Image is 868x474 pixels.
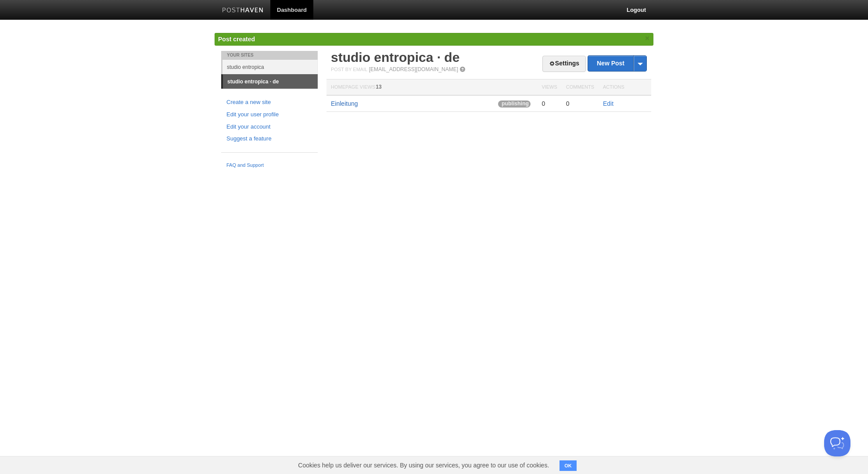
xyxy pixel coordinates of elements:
th: Homepage Views [326,79,537,96]
th: Comments [562,79,599,96]
div: 0 [566,100,594,108]
a: FAQ and Support [226,162,312,169]
a: [EMAIL_ADDRESS][DOMAIN_NAME] [369,66,458,72]
button: OK [560,460,577,471]
a: Edit [603,100,613,107]
a: Settings [542,56,586,72]
a: New Post [588,56,646,71]
img: Posthaven-bar [222,7,264,14]
a: studio entropica · de [331,50,459,65]
span: Post created [218,36,255,43]
span: publishing [498,101,530,108]
a: studio entropica [222,60,318,74]
span: Post by Email [331,67,367,72]
li: Your Sites [221,51,318,60]
a: studio entropica · de [223,75,318,89]
th: Views [537,79,561,96]
a: Suggest a feature [226,134,312,144]
a: Einleitung [331,100,358,107]
span: Cookies help us deliver our services. By using our services, you agree to our use of cookies. [289,456,558,474]
a: Edit your user profile [226,110,312,119]
a: Edit your account [226,122,312,132]
th: Actions [599,79,651,96]
span: 13 [376,84,381,90]
div: 0 [542,100,557,108]
a: × [643,33,651,44]
a: Create a new site [226,98,312,107]
iframe: Help Scout Beacon - Open [824,430,850,456]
